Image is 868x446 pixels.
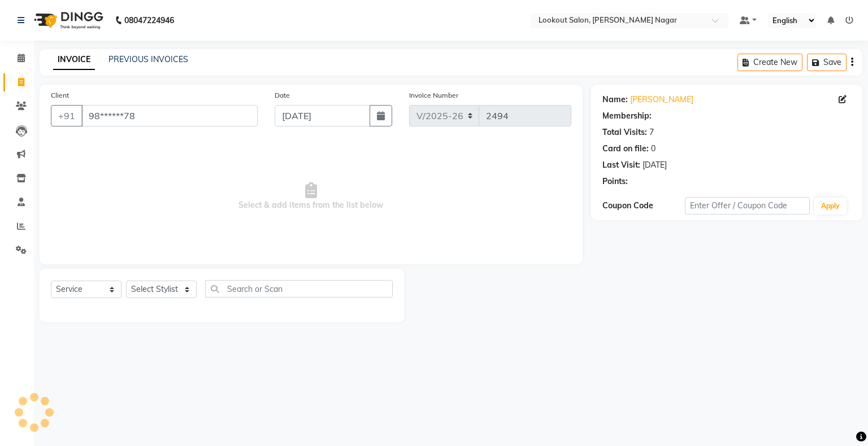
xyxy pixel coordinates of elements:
button: +91 [51,105,83,126]
div: Last Visit: [602,159,640,171]
button: Apply [814,198,847,215]
div: [DATE] [643,159,667,171]
a: [PERSON_NAME] [630,94,693,106]
div: 7 [649,126,654,138]
input: Enter Offer / Coupon Code [685,197,809,215]
input: Search or Scan [205,280,393,298]
div: Membership: [602,110,652,122]
a: PREVIOUS INVOICES [108,54,188,64]
a: INVOICE [53,50,95,70]
label: Date [275,90,290,100]
label: Client [51,90,69,100]
div: Total Visits: [602,126,647,138]
label: Invoice Number [409,90,458,100]
input: Search by Name/Mobile/Email/Code [81,105,258,126]
div: Card on file: [602,143,649,155]
div: Points: [602,176,628,187]
b: 08047224946 [124,5,174,36]
div: Name: [602,94,628,106]
img: logo [29,5,106,36]
button: Save [807,54,847,71]
div: 0 [651,143,656,155]
div: Coupon Code [602,200,685,212]
button: Create New [737,54,802,71]
span: Select & add items from the list below [51,140,571,253]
